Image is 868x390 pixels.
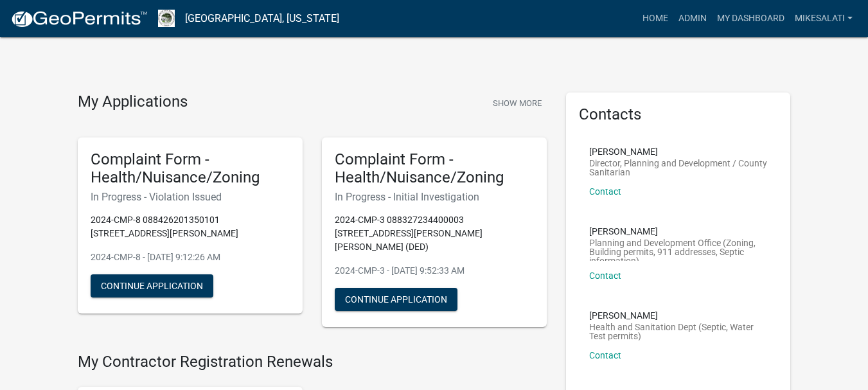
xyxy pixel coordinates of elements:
[488,93,547,114] button: Show More
[185,8,339,30] a: [GEOGRAPHIC_DATA], [US_STATE]
[91,150,290,188] h5: Complaint Form - Health/Nuisance/Zoning
[78,353,547,371] h4: My Contractor Registration Renewals
[579,105,778,124] h5: Contacts
[589,238,768,261] p: Planning and Development Office (Zoning, Building permits, 911 addresses, Septic information)
[673,6,712,31] a: Admin
[91,251,290,264] p: 2024-CMP-8 - [DATE] 9:12:26 AM
[335,264,534,278] p: 2024-CMP-3 - [DATE] 9:52:33 AM
[589,270,621,281] a: Contact
[589,159,768,177] p: Director, Planning and Development / County Sanitarian
[335,213,534,254] p: 2024-CMP-3 088327234400003 [STREET_ADDRESS][PERSON_NAME][PERSON_NAME] (DED)
[589,227,768,236] p: [PERSON_NAME]
[91,213,290,240] p: 2024-CMP-8 088426201350101 [STREET_ADDRESS][PERSON_NAME]
[91,274,213,297] button: Continue Application
[589,350,621,360] a: Contact
[335,191,534,203] h6: In Progress - Initial Investigation
[91,191,290,203] h6: In Progress - Violation Issued
[78,93,188,112] h4: My Applications
[712,6,790,31] a: My Dashboard
[158,10,175,27] img: Boone County, Iowa
[589,186,621,197] a: Contact
[790,6,858,31] a: MikeSalati
[335,150,534,188] h5: Complaint Form - Health/Nuisance/Zoning
[589,147,768,156] p: [PERSON_NAME]
[589,323,768,341] p: Health and Sanitation Dept (Septic, Water Test permits)
[335,288,457,311] button: Continue Application
[637,6,673,31] a: Home
[589,311,768,320] p: [PERSON_NAME]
